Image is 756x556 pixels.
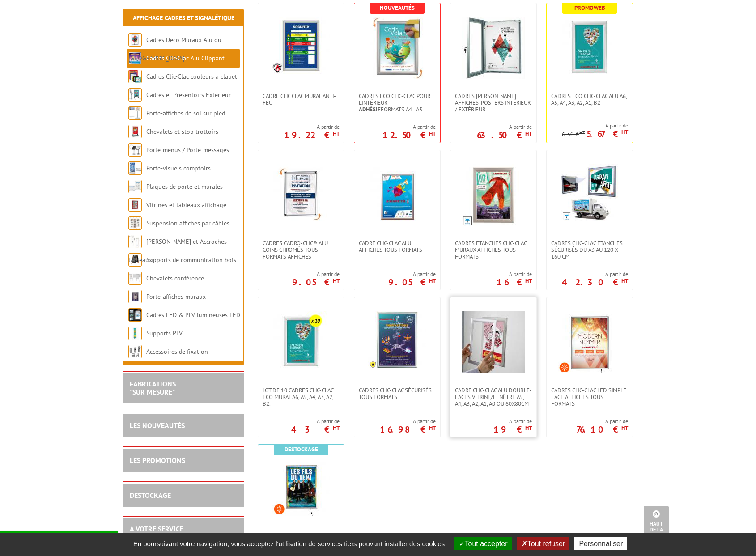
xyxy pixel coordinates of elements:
span: Cadres [PERSON_NAME] affiches-posters intérieur / extérieur [455,93,532,113]
sup: HT [525,277,532,284]
span: A partir de [562,122,628,129]
a: DESTOCKAGE [130,491,171,500]
a: Cadres Clic-Clac couleurs à clapet [146,72,237,81]
p: 42.30 € [562,280,628,285]
p: 63.50 € [477,132,532,138]
img: Cadres Clic-Clac Étanches Sécurisés du A3 au 120 x 160 cm [561,164,619,222]
a: Cadre CLIC CLAC Mural ANTI-FEU [258,93,344,106]
a: Affichage Cadres et Signalétique [133,14,234,22]
sup: HT [621,277,628,284]
a: FABRICATIONS"Sur Mesure" [130,379,176,396]
a: Cadres et Présentoirs Extérieur [146,91,231,99]
a: Porte-affiches muraux [146,293,206,301]
img: Cadres LED & PLV lumineuses LED [128,308,142,322]
img: Supports PLV [128,327,142,340]
a: Chevalets conférence [146,274,204,282]
sup: HT [525,130,532,137]
a: Plaques de porte et murales [146,183,223,191]
span: En poursuivant votre navigation, vous acceptez l'utilisation de services tiers pouvant installer ... [129,540,450,548]
a: Supports PLV [146,329,183,337]
sup: HT [429,424,436,432]
a: Cadres Clic-Clac Étanches Sécurisés du A3 au 120 x 160 cm [547,240,633,260]
p: 43 € [291,427,340,432]
img: Porte-affiches muraux [128,290,142,303]
p: 9.05 € [292,280,340,285]
span: A partir de [576,418,628,425]
span: A partir de [497,271,532,278]
span: A partir de [291,418,340,425]
a: Vitrines et tableaux affichage [146,201,226,209]
img: Cimaises et Accroches tableaux [128,235,142,248]
a: Cadres Cadro-Clic® Alu coins chromés tous formats affiches [258,240,344,260]
span: Cadre CLIC CLAC Mural ANTI-FEU [263,93,340,106]
a: Cadres Clic-Clac Sécurisés Tous formats [354,387,440,400]
span: Lot de 10 cadres Clic-Clac Eco mural A6, A5, A4, A3, A2, B2. [263,387,340,407]
img: Chevalets et stop trottoirs [128,125,142,138]
button: Tout accepter [454,537,512,550]
img: Suspension affiches par câbles [128,216,142,230]
img: Cadres Etanches Clic-Clac muraux affiches tous formats [462,164,525,226]
img: Cadres Clic-Clac LED simple face affiches tous formats [558,311,621,373]
a: Porte-affiches de sol sur pied [146,109,225,117]
p: 9.05 € [388,280,436,285]
img: Cadres Eco Clic-Clac pour l'intérieur - <strong>Adhésif</strong> formats A4 - A3 [366,17,429,79]
sup: HT [333,130,340,137]
span: Cadres Eco Clic-Clac pour l'intérieur - formats A4 - A3 [359,93,436,113]
img: Chevalets conférence [128,272,142,285]
img: Plaques de porte et murales [128,180,142,193]
img: Cadres Eco Clic-Clac alu A6, A5, A4, A3, A2, A1, B2 [558,17,621,79]
sup: HT [333,424,340,432]
h2: A votre service [130,525,237,533]
a: [PERSON_NAME] et Accroches tableaux [128,238,227,264]
p: 19 € [493,427,532,432]
a: Lot de 10 cadres Clic-Clac Eco mural A6, A5, A4, A3, A2, B2. [258,387,344,407]
span: Cadres Clic-Clac LED simple face affiches tous formats [551,387,628,407]
a: Supports de communication bois [146,256,236,264]
img: Cadre clic-clac alu double-faces Vitrine/fenêtre A5, A4, A3, A2, A1, A0 ou 60x80cm [462,311,525,373]
img: Cadre CLIC CLAC Mural ANTI-FEU [272,17,330,75]
sup: HT [621,424,628,432]
img: Accessoires de fixation [128,345,142,358]
a: Porte-menus / Porte-messages [146,146,229,154]
a: Cadres Eco Clic-Clac pour l'intérieur -Adhésifformats A4 - A3 [354,93,440,113]
sup: HT [525,424,532,432]
span: A partir de [493,418,532,425]
img: Porte-menus / Porte-messages [128,143,142,157]
p: 16 € [497,280,532,285]
a: Suspension affiches par câbles [146,219,229,227]
img: Cadres et Présentoirs Extérieur [128,88,142,102]
img: Cadres Cadro-Clic® Alu coins chromés tous formats affiches [270,164,332,226]
img: Lot de 10 cadres Clic-Clac Eco mural A6, A5, A4, A3, A2, B2. [270,311,332,373]
span: A partir de [562,271,628,278]
a: Cadres Etanches Clic-Clac muraux affiches tous formats [450,240,536,260]
span: Cadre clic-clac alu double-faces Vitrine/fenêtre A5, A4, A3, A2, A1, A0 ou 60x80cm [455,387,532,407]
p: 19.22 € [284,132,340,138]
span: Cadre Clic-Clac Alu affiches tous formats [359,240,436,253]
sup: HT [333,277,340,284]
img: Porte-affiches de sol sur pied [128,106,142,120]
span: Cadres Eco Clic-Clac alu A6, A5, A4, A3, A2, A1, B2 [551,93,628,106]
span: A partir de [284,123,340,131]
button: Tout refuser [517,537,569,550]
span: A partir de [382,123,436,131]
a: Cadres Eco Clic-Clac alu A6, A5, A4, A3, A2, A1, B2 [547,93,633,106]
a: LES NOUVEAUTÉS [130,421,185,430]
a: Cadres [PERSON_NAME] affiches-posters intérieur / extérieur [450,93,536,113]
a: Cadre Clic-Clac Alu affiches tous formats [354,240,440,253]
img: Porte-visuels comptoirs [128,161,142,175]
a: Cadre clic-clac alu double-faces Vitrine/fenêtre A5, A4, A3, A2, A1, A0 ou 60x80cm [450,387,536,407]
a: Porte-visuels comptoirs [146,164,211,172]
sup: HT [579,129,585,136]
p: 16.98 € [380,427,436,432]
b: Nouveautés [380,4,415,12]
sup: HT [429,130,436,137]
b: Promoweb [574,4,605,12]
span: A partir de [292,271,340,278]
a: Accessoires de fixation [146,348,208,356]
img: Vitrines et tableaux affichage [128,198,142,212]
img: Cadres Deco Muraux Alu ou Bois [128,33,142,47]
p: 12.50 € [382,132,436,138]
span: Cadres Etanches Clic-Clac muraux affiches tous formats [455,240,532,260]
a: Chevalets et stop trottoirs [146,127,218,136]
a: Cadres Deco Muraux Alu ou [GEOGRAPHIC_DATA] [128,36,221,62]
